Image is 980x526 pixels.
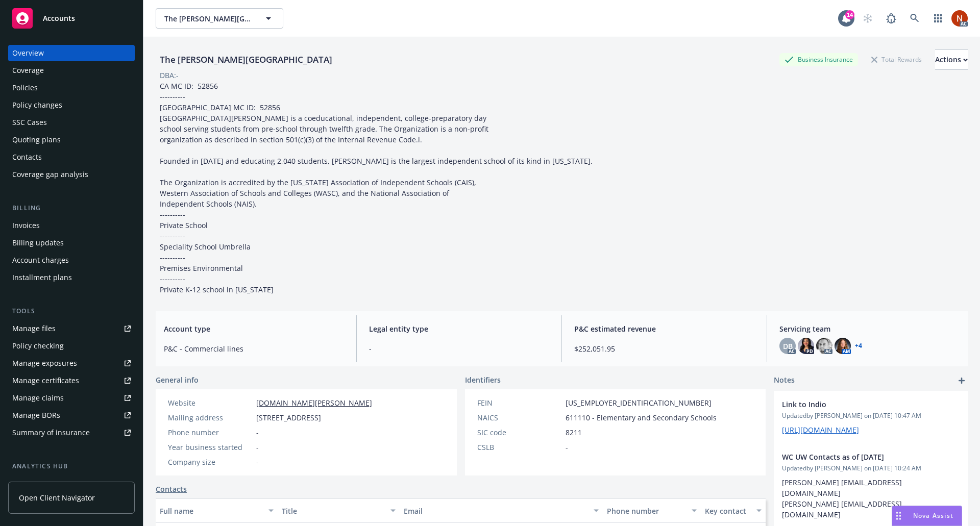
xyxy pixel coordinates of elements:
div: Coverage [12,62,44,79]
span: P&C - Commercial lines [164,343,344,354]
div: Policy checking [12,338,64,354]
span: [US_EMPLOYER_IDENTIFICATION_NUMBER] [566,397,712,408]
span: P&C estimated revenue [574,323,754,334]
a: Invoices [8,217,135,234]
a: Manage exposures [8,355,135,371]
span: 611110 - Elementary and Secondary Schools [566,412,717,423]
div: Company size [168,457,252,467]
a: Billing updates [8,235,135,251]
a: Installment plans [8,269,135,286]
span: Notes [774,374,795,387]
span: - [256,442,259,453]
div: Email [404,506,587,516]
span: - [566,442,568,453]
div: Actions [935,50,968,69]
img: photo [816,338,832,354]
div: Manage files [12,320,56,337]
img: photo [835,338,851,354]
a: Summary of insurance [8,424,135,441]
div: Manage BORs [12,407,60,423]
div: Key contact [705,506,750,516]
div: Phone number [168,427,252,438]
div: SSC Cases [12,114,47,131]
button: Phone number [603,498,700,523]
a: [URL][DOMAIN_NAME] [782,425,859,435]
button: Email [400,498,603,523]
a: Switch app [928,8,948,29]
span: WC UW Contacts as of [DATE] [782,452,933,462]
span: Identifiers [465,374,501,385]
div: FEIN [477,397,561,408]
a: Start snowing [857,8,878,29]
span: Legal entity type [369,323,549,334]
div: Billing updates [12,235,64,251]
div: Website [168,397,252,408]
span: Link to Indio [782,399,933,410]
div: Link to IndioUpdatedby [PERSON_NAME] on [DATE] 10:47 AM[URL][DOMAIN_NAME] [774,391,968,443]
span: - [369,343,549,354]
div: NAICS [477,412,561,423]
span: DB [783,341,793,352]
a: Report a Bug [881,8,901,29]
button: Nova Assist [892,506,962,526]
span: Accounts [43,14,75,22]
div: Installment plans [12,269,72,286]
button: Full name [156,498,278,523]
div: Title [282,506,384,516]
div: Manage claims [12,390,64,406]
div: Phone number [607,506,685,516]
div: Drag to move [892,506,905,525]
span: Nova Assist [913,511,953,520]
a: Manage BORs [8,407,135,423]
div: DBA: - [160,70,179,81]
a: add [955,374,968,387]
div: Tools [8,306,135,316]
a: SSC Cases [8,114,135,131]
a: Coverage gap analysis [8,166,135,183]
span: 8211 [566,427,582,438]
div: Summary of insurance [12,424,90,441]
a: Policy changes [8,97,135,113]
span: Updated by [PERSON_NAME] on [DATE] 10:47 AM [782,411,960,420]
a: Manage files [8,320,135,337]
div: SIC code [477,427,561,438]
span: - [256,457,259,467]
div: Quoting plans [12,132,61,148]
a: [DOMAIN_NAME][PERSON_NAME] [256,398,372,408]
span: - [256,427,259,438]
div: Manage exposures [12,355,77,371]
a: Policies [8,80,135,96]
div: CSLB [477,442,561,453]
a: Quoting plans [8,132,135,148]
span: CA MC ID: 52856 ---------- [GEOGRAPHIC_DATA] MC ID: 52856 [GEOGRAPHIC_DATA][PERSON_NAME] is a coe... [160,81,593,294]
div: Invoices [12,217,40,234]
a: Accounts [8,4,135,33]
button: Title [278,498,400,523]
a: Policy checking [8,338,135,354]
div: Account charges [12,252,69,268]
div: Total Rewards [866,53,927,66]
a: +4 [855,343,862,349]
a: Search [904,8,925,29]
button: Actions [935,49,968,70]
button: Key contact [701,498,766,523]
div: Business Insurance [779,53,858,66]
span: Open Client Navigator [19,492,95,503]
button: The [PERSON_NAME][GEOGRAPHIC_DATA] [156,8,283,29]
div: 14 [845,10,854,19]
span: $252,051.95 [574,343,754,354]
a: Contacts [156,484,187,494]
div: Policies [12,80,38,96]
span: Updated by [PERSON_NAME] on [DATE] 10:24 AM [782,464,960,473]
div: Year business started [168,442,252,453]
div: Overview [12,45,44,61]
div: Full name [160,506,262,516]
img: photo [951,10,968,27]
div: Mailing address [168,412,252,423]
a: Manage claims [8,390,135,406]
img: photo [798,338,814,354]
div: Policy changes [12,97,62,113]
a: Account charges [8,252,135,268]
span: Account type [164,323,344,334]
